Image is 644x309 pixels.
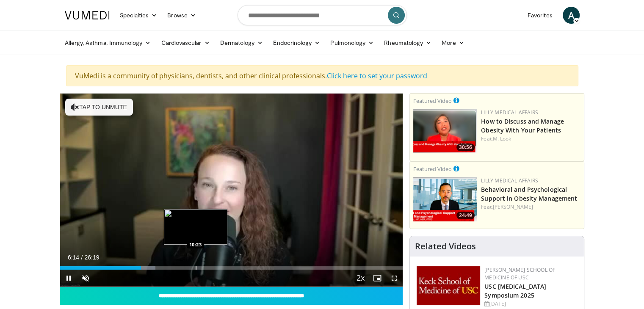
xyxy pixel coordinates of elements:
button: Unmute [77,270,94,287]
a: 30:56 [413,109,477,153]
div: VuMedi is a community of physicians, dentists, and other clinical professionals. [66,65,578,86]
a: M. Look [493,135,511,142]
a: A [563,7,580,24]
span: 26:19 [84,254,99,261]
a: Allergy, Asthma, Immunology [60,34,156,51]
img: image.jpeg [164,209,227,245]
div: Feat. [481,203,580,211]
a: Endocrinology [268,34,325,51]
a: [PERSON_NAME] School of Medicine of USC [484,266,555,281]
a: Behavioral and Psychological Support in Obesity Management [481,185,577,202]
button: Enable picture-in-picture mode [369,270,386,287]
video-js: Video Player [60,94,403,287]
small: Featured Video [413,97,452,105]
button: Fullscreen [386,270,403,287]
img: 7b941f1f-d101-407a-8bfa-07bd47db01ba.png.150x105_q85_autocrop_double_scale_upscale_version-0.2.jpg [417,266,480,305]
a: Pulmonology [325,34,379,51]
small: Featured Video [413,165,452,173]
a: Specialties [115,7,163,24]
a: Browse [162,7,201,24]
a: How to Discuss and Manage Obesity With Your Patients [481,117,564,134]
a: Dermatology [215,34,268,51]
img: ba3304f6-7838-4e41-9c0f-2e31ebde6754.png.150x105_q85_crop-smart_upscale.png [413,177,477,221]
span: 30:56 [456,143,475,151]
img: VuMedi Logo [65,11,110,19]
a: Click here to set your password [327,71,427,80]
a: Lilly Medical Affairs [481,109,538,116]
a: 24:49 [413,177,477,221]
span: 24:49 [456,212,475,219]
a: Lilly Medical Affairs [481,177,538,184]
a: USC [MEDICAL_DATA] Symposium 2025 [484,282,546,299]
a: [PERSON_NAME] [493,203,533,210]
a: Rheumatology [379,34,437,51]
button: Pause [60,270,77,287]
a: Cardiovascular [156,34,215,51]
span: / [81,254,83,261]
h4: Related Videos [415,241,476,251]
div: [DATE] [484,300,577,308]
button: Playback Rate [352,270,369,287]
div: Feat. [481,135,580,143]
a: Favorites [522,7,558,24]
input: Search topics, interventions [238,5,407,25]
img: c98a6a29-1ea0-4bd5-8cf5-4d1e188984a7.png.150x105_q85_crop-smart_upscale.png [413,109,477,153]
div: Progress Bar [60,266,403,270]
span: 6:14 [68,254,79,261]
button: Tap to unmute [65,99,133,116]
a: More [437,34,469,51]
